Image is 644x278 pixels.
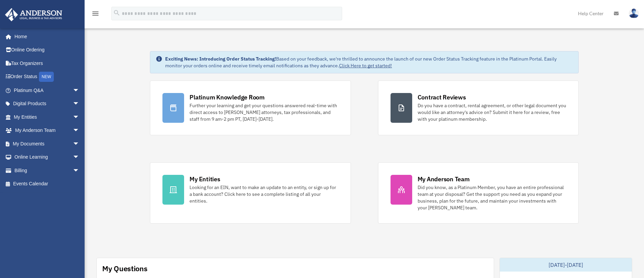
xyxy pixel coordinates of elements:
[500,258,632,272] div: [DATE]-[DATE]
[73,84,86,97] span: arrow_drop_down
[73,150,86,164] span: arrow_drop_down
[5,137,90,150] a: My Documentsarrow_drop_down
[5,56,90,70] a: Tax Organizers
[190,102,338,122] div: Further your learning and get your questions answered real-time with direct access to [PERSON_NAM...
[102,263,148,274] div: My Questions
[629,8,639,18] img: User Pic
[39,72,54,82] div: NEW
[165,55,573,69] div: Based on your feedback, we're thrilled to announce the launch of our new Order Status Tracking fe...
[113,9,120,17] i: search
[150,80,351,135] a: Platinum Knowledge Room Further your learning and get your questions answered real-time with dire...
[339,63,392,69] a: Click Here to get started!
[73,164,86,178] span: arrow_drop_down
[5,164,90,177] a: Billingarrow_drop_down
[190,184,338,204] div: Looking for an EIN, want to make an update to an entity, or sign up for a bank account? Click her...
[378,162,579,224] a: My Anderson Team Did you know, as a Platinum Member, you have an entire professional team at your...
[5,97,90,111] a: Digital Productsarrow_drop_down
[150,162,351,224] a: My Entities Looking for an EIN, want to make an update to an entity, or sign up for a bank accoun...
[73,137,86,151] span: arrow_drop_down
[5,43,90,57] a: Online Ordering
[73,110,86,124] span: arrow_drop_down
[3,8,64,21] img: Anderson Advisors Platinum Portal
[91,9,99,18] i: menu
[73,97,86,111] span: arrow_drop_down
[418,93,466,101] div: Contract Reviews
[5,150,90,164] a: Online Learningarrow_drop_down
[5,177,90,191] a: Events Calendar
[165,56,276,62] strong: Exciting News: Introducing Order Status Tracking!
[418,102,566,122] div: Do you have a contract, rental agreement, or other legal document you would like an attorney's ad...
[5,110,90,124] a: My Entitiesarrow_drop_down
[5,124,90,137] a: My Anderson Teamarrow_drop_down
[5,84,90,97] a: Platinum Q&Aarrow_drop_down
[190,175,220,183] div: My Entities
[378,80,579,135] a: Contract Reviews Do you have a contract, rental agreement, or other legal document you would like...
[5,30,86,43] a: Home
[5,70,90,84] a: Order StatusNEW
[418,184,566,211] div: Did you know, as a Platinum Member, you have an entire professional team at your disposal? Get th...
[91,12,99,18] a: menu
[73,124,86,138] span: arrow_drop_down
[190,93,265,101] div: Platinum Knowledge Room
[418,175,470,183] div: My Anderson Team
